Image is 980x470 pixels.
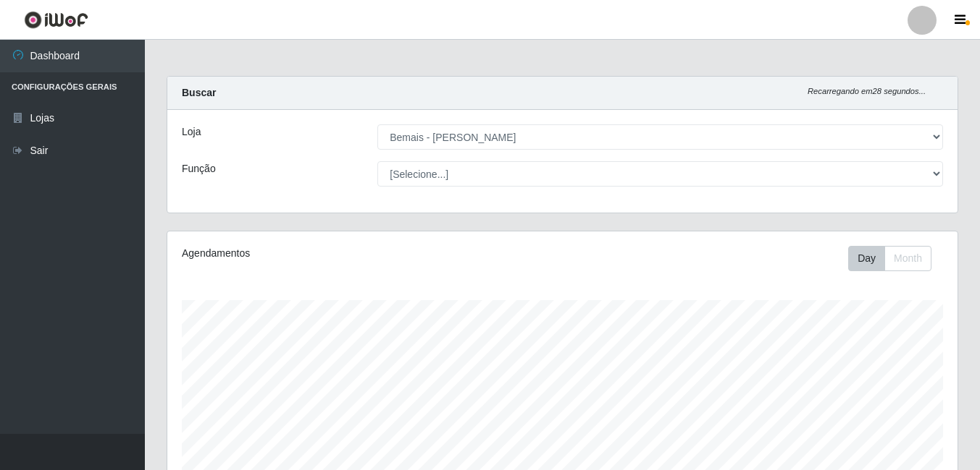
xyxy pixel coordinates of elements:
[182,161,216,176] label: Função
[884,246,931,271] button: Month
[24,11,88,29] img: CoreUI Logo
[848,246,943,271] div: Toolbar with button groups
[848,246,885,271] button: Day
[182,246,486,261] div: Agendamentos
[848,246,931,271] div: First group
[808,87,926,95] i: Recarregando em 28 segundos...
[182,87,216,98] strong: Buscar
[182,124,201,140] label: Loja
